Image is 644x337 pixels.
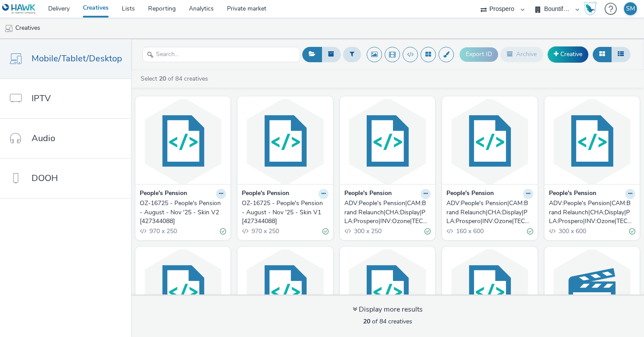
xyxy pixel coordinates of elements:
[4,24,13,33] img: mobile
[240,249,330,334] img: ADV:People's Pension|CAM:Brand Relaunch|CHA:Display|PLA:Prospero|INV:Ozone|TEC:|PHA:August|OBJ:Aw...
[342,249,433,334] img: ADV:People's Pension|CAM:Brand Relaunch|CHA:Display|PLA:Prospero|INV:Ozone|TEC:|PHA:August|OBJ:Aw...
[547,99,637,184] img: ADV:People's Pension|CAM:Brand Relaunch|CHA:Display|PLA:Prospero|INV:Ozone|TEC:|PHA:August|OBJ:Aw...
[549,199,635,226] a: ADV:People's Pension|CAM:Brand Relaunch|CHA:Display|PLA:Prospero|INV:Ozone|TEC:|PHA:August|OBJ:Aw...
[549,189,596,199] strong: People's Pension
[242,199,325,226] div: OZ-16725 - People's Pension - August - Nov '25 - Skin V1 [427344088]
[32,92,51,105] span: IPTV
[344,199,431,226] a: ADV:People's Pension|CAM:Brand Relaunch|CHA:Display|PLA:Prospero|INV:Ozone|TEC:|PHA:August|OBJ:Aw...
[344,189,392,199] strong: People's Pension
[444,249,535,334] img: ADV:People's Pension|CAM:Brand Relaunch|CHA:Display|PLA:Prospero|INV:Ozone|TEC:|PHA:Sept|OBJ:Awar...
[353,305,423,315] div: Display more results
[2,4,36,14] img: undefined Logo
[446,189,494,199] strong: People's Pension
[32,172,58,184] span: DOOH
[140,199,223,226] div: OZ-16725 - People's Pension - August - Nov '25 - Skin V2 [427344088]
[629,227,635,236] div: Valid
[549,199,632,226] div: ADV:People's Pension|CAM:Brand Relaunch|CHA:Display|PLA:Prospero|INV:Ozone|TEC:|PHA:August|OBJ:Aw...
[353,227,382,235] span: 300 x 250
[149,227,177,235] span: 970 x 250
[425,227,431,236] div: Valid
[547,249,637,334] img: ADV:Wren Kitchens|CAM:May|CHA:Video|PLA:Prospero|INV:Hawk|TEC:N/A|PHA:|OBJ:Awareness|BME:PMP|CFO:...
[32,132,55,145] span: Audio
[138,99,228,184] img: OZ-16725 - People's Pension - August - Nov '25 - Skin V2 [427344088] visual
[322,227,329,236] div: Valid
[527,227,533,236] div: Valid
[363,317,412,326] span: of 84 creatives
[584,2,600,16] a: Hawk Academy
[446,199,533,226] a: ADV:People's Pension|CAM:Brand Relaunch|CHA:Display|PLA:Prospero|INV:Ozone|TEC:|PHA:August|OBJ:Aw...
[142,47,300,62] input: Search...
[584,2,597,16] img: Hawk Academy
[240,99,330,184] img: OZ-16725 - People's Pension - August - Nov '25 - Skin V1 [427344088] visual
[611,47,630,62] button: Table
[446,199,529,226] div: ADV:People's Pension|CAM:Brand Relaunch|CHA:Display|PLA:Prospero|INV:Ozone|TEC:|PHA:August|OBJ:Aw...
[444,99,535,184] img: ADV:People's Pension|CAM:Brand Relaunch|CHA:Display|PLA:Prospero|INV:Ozone|TEC:|PHA:August|OBJ:Aw...
[593,47,612,62] button: Grid
[242,189,289,199] strong: People's Pension
[548,46,588,62] a: Creative
[242,199,328,226] a: OZ-16725 - People's Pension - August - Nov '25 - Skin V1 [427344088]
[455,227,484,235] span: 160 x 600
[159,74,166,83] strong: 20
[251,227,279,235] span: 970 x 250
[220,227,226,236] div: Valid
[140,189,187,199] strong: People's Pension
[363,317,370,326] strong: 20
[500,47,543,62] button: Archive
[460,47,498,61] button: Export ID
[140,199,226,226] a: OZ-16725 - People's Pension - August - Nov '25 - Skin V2 [427344088]
[342,99,433,184] img: ADV:People's Pension|CAM:Brand Relaunch|CHA:Display|PLA:Prospero|INV:Ozone|TEC:|PHA:August|OBJ:Aw...
[558,227,586,235] span: 300 x 600
[344,199,427,226] div: ADV:People's Pension|CAM:Brand Relaunch|CHA:Display|PLA:Prospero|INV:Ozone|TEC:|PHA:August|OBJ:Aw...
[140,74,212,83] a: Select of 84 creatives
[32,52,122,65] span: Mobile/Tablet/Desktop
[626,2,635,15] div: SM
[138,249,228,334] img: ADV:People's Pension|CAM:Brand Relaunch|CHA:Display|PLA:Prospero|INV:Ozone|TEC:|PHA:August|OBJ:Aw...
